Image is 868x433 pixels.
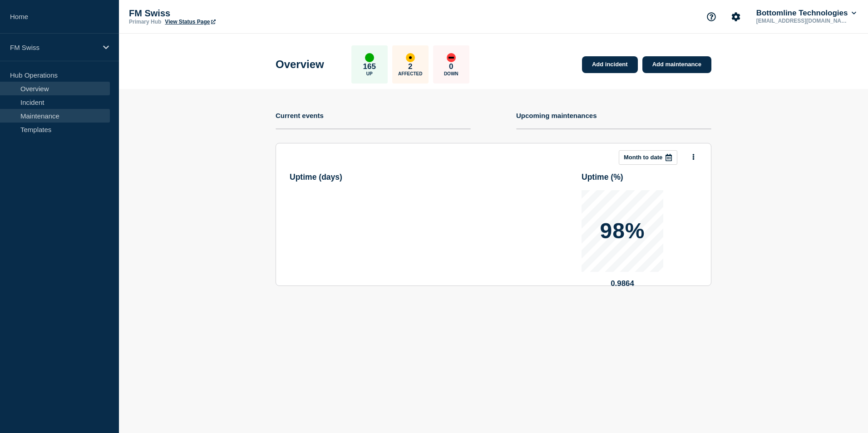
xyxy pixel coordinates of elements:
h4: Current events [276,112,324,119]
button: Support [702,7,721,26]
p: Month to date [624,154,662,161]
button: Account settings [726,7,745,26]
a: Add incident [582,56,638,73]
p: Down [444,71,459,76]
div: affected [406,53,415,62]
p: FM Swiss [10,44,97,51]
h1: Overview [276,58,324,71]
p: 98% [600,220,645,242]
p: 165 [363,62,376,71]
p: 0 [449,62,453,71]
p: [EMAIL_ADDRESS][DOMAIN_NAME] [755,18,849,24]
p: Up [366,71,373,76]
a: View Status Page [165,19,215,25]
p: 0.9864 [582,279,663,288]
p: Affected [398,71,422,76]
h3: Uptime ( days ) [290,172,342,182]
div: down [447,53,456,62]
div: up [365,53,374,62]
p: Primary Hub [129,19,161,25]
button: Bottomline Technologies [755,9,858,18]
button: Month to date [619,150,677,165]
p: 2 [408,62,412,71]
a: Add maintenance [642,56,711,73]
h3: Uptime ( % ) [582,172,623,182]
h4: Upcoming maintenances [516,112,597,119]
p: FM Swiss [129,8,311,19]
